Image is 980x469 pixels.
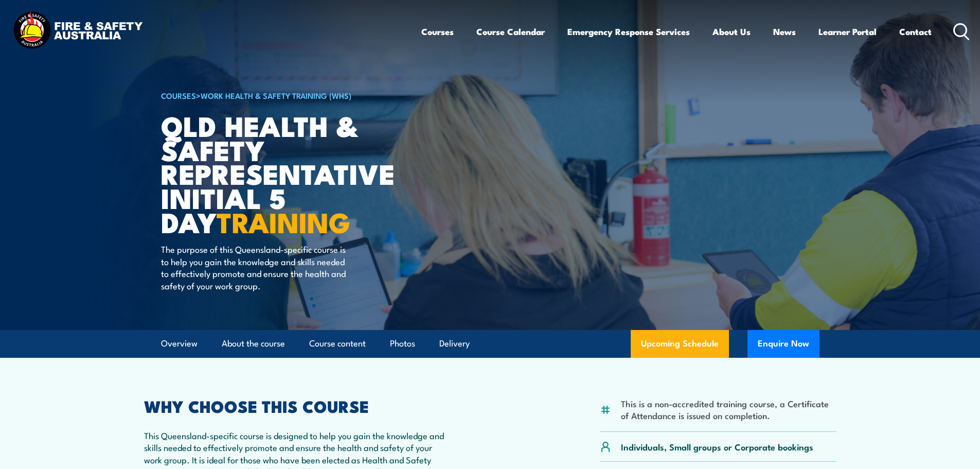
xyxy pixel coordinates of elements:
a: About the course [222,330,285,357]
a: Course content [309,330,366,357]
a: Upcoming Schedule [631,330,729,358]
a: COURSES [161,90,196,101]
a: Delivery [439,330,470,357]
li: This is a non-accredited training course, a Certificate of Attendance is issued on completion. [621,397,836,422]
a: Photos [390,330,415,357]
a: Courses [421,18,454,45]
p: Individuals, Small groups or Corporate bookings [621,441,813,453]
h2: WHY CHOOSE THIS COURSE [144,398,444,413]
a: Learner Portal [818,18,877,45]
strong: TRAINING [217,200,350,242]
a: News [773,18,796,45]
a: Emergency Response Services [567,18,690,45]
a: Course Calendar [476,18,545,45]
a: Overview [161,330,198,357]
h6: > [161,89,415,101]
h1: QLD Health & Safety Representative Initial 5 Day [161,113,415,234]
button: Enquire Now [747,330,819,358]
a: About Us [712,18,751,45]
p: The purpose of this Queensland-specific course is to help you gain the knowledge and skills neede... [161,243,349,291]
a: Contact [899,18,932,45]
a: Work Health & Safety Training (WHS) [201,90,351,101]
